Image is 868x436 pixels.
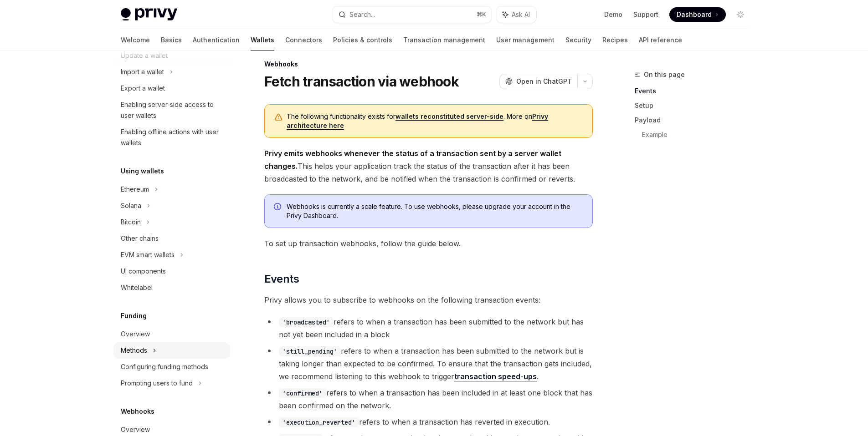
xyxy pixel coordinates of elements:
a: Example [642,127,755,142]
svg: Info [274,203,283,212]
a: Dashboard [669,7,726,22]
img: light logo [121,8,177,21]
code: 'broadcasted' [279,317,334,327]
div: Solana [121,200,141,211]
a: UI components [113,263,230,279]
a: Enabling server-side access to user wallets [113,96,230,124]
a: Transaction management [403,29,485,51]
div: Whitelabel [121,282,153,293]
a: Setup [635,98,755,113]
button: Ask AI [496,6,536,23]
a: transaction speed-ups [454,372,537,381]
li: refers to when a transaction has been submitted to the network but has not yet been included in a... [264,315,593,341]
svg: Warning [274,113,283,122]
span: Events [264,272,299,286]
span: The following functionality exists for . More on [287,112,583,130]
div: UI components [121,266,166,277]
div: Webhooks [264,60,593,69]
a: Policies & controls [333,29,392,51]
div: Other chains [121,233,159,244]
a: Connectors [285,29,322,51]
h1: Fetch transaction via webhook [264,73,459,90]
a: Wallets [251,29,274,51]
div: Methods [121,345,147,356]
a: Welcome [121,29,150,51]
div: Export a wallet [121,83,165,94]
button: Search...⌘K [332,6,492,23]
h5: Funding [121,310,147,321]
code: 'execution_reverted' [279,417,359,427]
a: Security [565,29,591,51]
strong: Privy emits webhooks whenever the status of a transaction sent by a server wallet changes. [264,149,561,171]
div: Search... [349,9,375,20]
code: 'still_pending' [279,346,341,356]
div: Import a wallet [121,66,164,77]
span: To set up transaction webhooks, follow the guide below. [264,237,593,250]
div: Enabling server-side access to user wallets [121,99,225,121]
div: Ethereum [121,184,149,195]
a: Payload [635,113,755,127]
li: refers to when a transaction has been submitted to the network but is taking longer than expected... [264,345,593,383]
span: On this page [644,69,685,80]
span: Dashboard [677,10,712,19]
a: Other chains [113,230,230,247]
a: Demo [604,10,622,19]
li: refers to when a transaction has reverted in execution. [264,416,593,428]
a: Authentication [193,29,240,51]
li: refers to when a transaction has been included in at least one block that has been confirmed on t... [264,386,593,412]
div: Configuring funding methods [121,361,208,372]
h5: Webhooks [121,406,154,417]
a: Overview [113,326,230,342]
span: This helps your application track the status of the transaction after it has been broadcasted to ... [264,147,593,185]
a: Support [633,10,658,19]
a: Events [635,84,755,98]
div: Prompting users to fund [121,378,193,389]
a: Export a wallet [113,80,230,96]
a: Configuring funding methods [113,359,230,375]
span: Ask AI [512,10,530,19]
a: Basics [161,29,182,51]
code: 'confirmed' [279,388,326,398]
div: Overview [121,424,150,435]
a: Recipes [602,29,628,51]
span: Webhooks is currently a scale feature. To use webhooks, please upgrade your account in the Privy ... [287,202,583,220]
span: Privy allows you to subscribe to webhooks on the following transaction events: [264,294,593,306]
span: Open in ChatGPT [516,77,572,86]
div: Overview [121,329,150,340]
div: EVM smart wallets [121,249,175,260]
a: Whitelabel [113,279,230,296]
h5: Using wallets [121,166,164,177]
button: Open in ChatGPT [499,74,577,89]
span: ⌘ K [477,11,486,18]
div: Enabling offline actions with user wallets [121,127,225,148]
button: Toggle dark mode [733,7,748,22]
a: wallets reconstituted server-side [395,112,503,121]
div: Bitcoin [121,217,141,228]
a: User management [496,29,555,51]
a: API reference [639,29,682,51]
a: Enabling offline actions with user wallets [113,124,230,151]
